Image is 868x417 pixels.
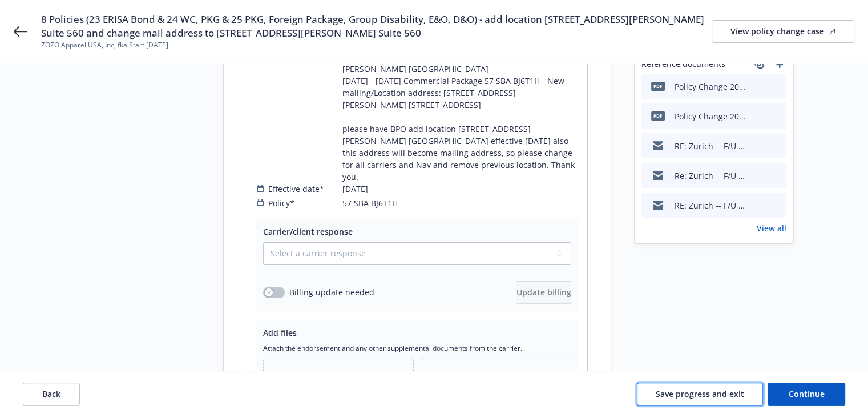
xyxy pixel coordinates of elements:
div: Re: Zurich -- F/U Endorsement Request - ZOZO Apparel USA, Inc, fka Start [DATE] - DOC0240601-07 [675,170,749,182]
span: Add files [263,327,297,338]
div: Upload new files [263,358,414,390]
a: add [773,58,786,71]
a: associate [752,58,766,71]
span: Effective date* [268,183,324,195]
span: Save progress and exit [656,388,744,399]
span: Update billing [516,287,571,298]
div: Policy Change 2025 D&O ENDT#12 - change address to [STREET_ADDRESS][PERSON_NAME] Suite 560.pdf [675,81,749,93]
button: preview file [772,110,782,122]
button: preview file [772,140,782,152]
button: download file [753,170,762,182]
div: Select existing files [421,358,571,390]
span: Billing update needed [289,286,374,298]
div: RE: Zurich -- F/U Endorsement Request - ZOZO Apparel USA, Inc, fka Start [DATE] - DOC0240601-07 [675,199,749,211]
div: View policy change case [730,21,835,42]
button: download file [753,110,762,122]
span: Upload new files [312,368,376,380]
button: download file [753,81,762,93]
span: Policy* [268,197,294,209]
span: pdf [651,82,665,90]
a: View all [757,222,786,234]
div: Policy Change 2025 D&O ENDT#12 - change address to [STREET_ADDRESS][PERSON_NAME] Suite 560.pdf [675,110,749,122]
span: Carrier/client response [263,226,353,237]
span: Back [42,388,60,399]
button: download file [753,199,762,211]
span: Effective [DATE] add new location: [STREET_ADDRESS][PERSON_NAME] [GEOGRAPHIC_DATA] [DATE] - [DATE... [342,51,578,183]
button: preview file [772,81,782,93]
button: download file [753,140,762,152]
span: Reference documents [641,58,725,71]
span: ZOZO Apparel USA, Inc, fka Start [DATE] [41,40,712,50]
span: 8 Policies (23 ERISA Bond & 24 WC, PKG & 25 PKG, Foreign Package, Group Disability, E&O, D&O) - a... [41,13,712,40]
span: 57 SBA BJ6T1H [342,197,398,209]
button: preview file [772,170,782,182]
span: Select existing files [464,368,539,380]
button: Save progress and exit [637,383,763,406]
span: Continue [789,388,825,399]
button: Continue [768,383,845,406]
span: pdf [651,111,665,120]
button: preview file [772,199,782,211]
button: Update billing [516,281,571,304]
span: [DATE] [342,183,368,195]
span: Attach the endorsement and any other supplemental documents from the carrier. [263,343,571,353]
div: RE: Zurich -- F/U Endorsement Request - ZOZO Apparel USA, Inc, fka Start [DATE] - DOC0240601-07 [675,140,749,152]
a: View policy change case [712,20,854,43]
button: Back [23,383,80,406]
